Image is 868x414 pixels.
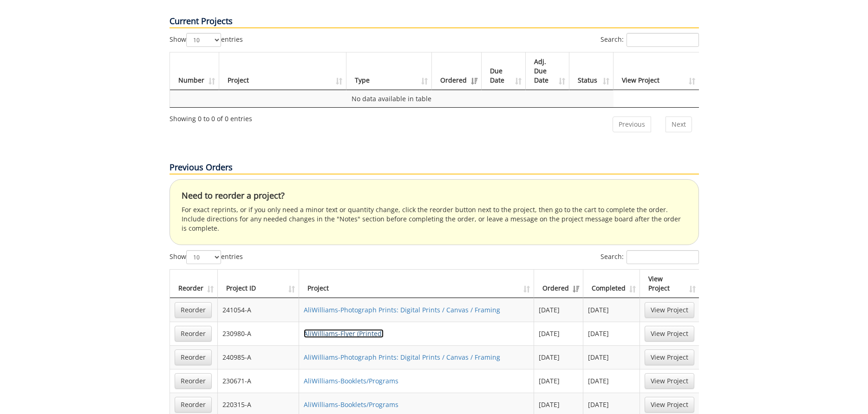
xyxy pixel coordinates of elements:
th: Adj. Due Date: activate to sort column ascending [526,52,569,90]
a: View Project [645,326,694,342]
td: [DATE] [583,345,640,369]
td: [DATE] [583,298,640,322]
td: [DATE] [534,298,583,322]
td: 230980-A [218,322,300,345]
a: Reorder [175,397,212,413]
label: Search: [600,250,699,264]
th: Ordered: activate to sort column ascending [432,52,482,90]
a: Reorder [175,302,212,318]
th: Project: activate to sort column ascending [299,270,534,298]
th: Reorder: activate to sort column ascending [170,270,218,298]
td: 241054-A [218,298,300,322]
a: View Project [645,302,694,318]
label: Show entries [170,33,243,47]
th: Status: activate to sort column ascending [569,52,613,90]
label: Search: [600,33,699,47]
td: [DATE] [534,369,583,393]
th: View Project: activate to sort column ascending [640,270,699,298]
label: Show entries [170,250,243,264]
td: 230671-A [218,369,300,393]
a: AliWilliams-Flyer (Printed) [304,329,384,338]
td: [DATE] [583,369,640,393]
a: AliWilliams-Photograph Prints: Digital Prints / Canvas / Framing [304,305,500,314]
th: Ordered: activate to sort column ascending [534,270,583,298]
th: Type: activate to sort column ascending [346,52,432,90]
a: Reorder [175,326,212,342]
a: Previous [613,116,651,132]
th: Project: activate to sort column ascending [219,52,346,90]
td: [DATE] [534,345,583,369]
select: Showentries [186,33,221,47]
h4: Need to reorder a project? [182,191,687,201]
div: Showing 0 to 0 of 0 entries [170,110,252,123]
input: Search: [627,250,699,264]
a: Next [666,116,692,132]
input: Search: [627,33,699,47]
td: 240985-A [218,345,300,369]
td: [DATE] [534,322,583,345]
a: Reorder [175,373,212,389]
a: Reorder [175,349,212,365]
p: Current Projects [170,15,699,28]
p: For exact reprints, or if you only need a minor text or quantity change, click the reorder button... [182,205,687,233]
td: No data available in table [170,90,613,107]
a: View Project [645,349,694,365]
th: Due Date: activate to sort column ascending [482,52,525,90]
td: [DATE] [583,322,640,345]
th: Completed: activate to sort column ascending [583,270,640,298]
p: Previous Orders [170,162,699,175]
a: View Project [645,373,694,389]
select: Showentries [186,250,221,264]
th: View Project: activate to sort column ascending [613,52,699,90]
a: View Project [645,397,694,413]
a: AliWilliams-Photograph Prints: Digital Prints / Canvas / Framing [304,353,500,362]
a: AliWilliams-Booklets/Programs [304,376,398,385]
th: Number: activate to sort column ascending [170,52,219,90]
th: Project ID: activate to sort column ascending [218,270,300,298]
a: AliWilliams-Booklets/Programs [304,400,398,409]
